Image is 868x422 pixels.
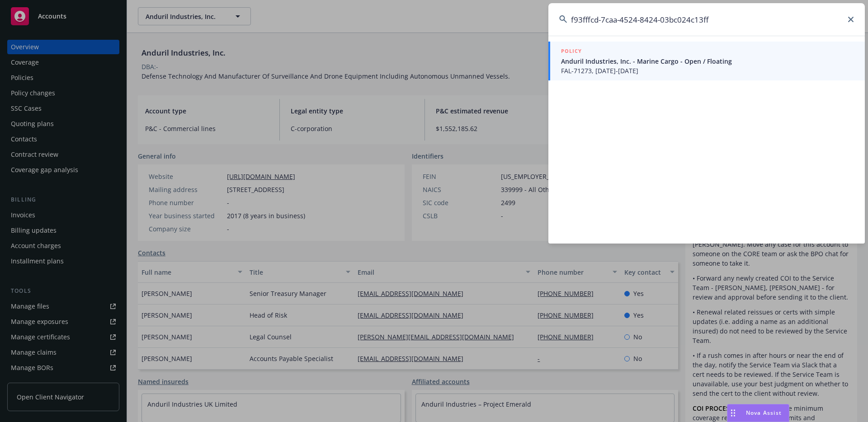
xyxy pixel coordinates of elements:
div: Drag to move [727,404,739,422]
input: Search... [548,3,865,36]
span: FAL-71273, [DATE]-[DATE] [561,66,854,75]
span: Nova Assist [746,409,782,417]
a: POLICYAnduril Industries, Inc. - Marine Cargo - Open / FloatingFAL-71273, [DATE]-[DATE] [548,42,865,80]
button: Nova Assist [727,404,789,422]
span: Anduril Industries, Inc. - Marine Cargo - Open / Floating [561,56,854,66]
h5: POLICY [561,47,582,56]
